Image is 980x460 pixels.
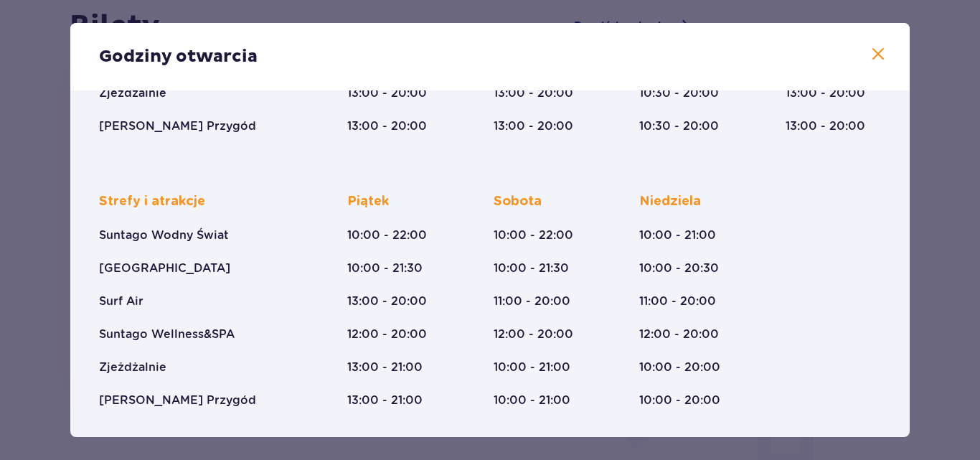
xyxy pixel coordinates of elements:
[786,85,865,101] p: 13:00 - 20:00
[494,360,570,375] p: 10:00 - 21:00
[639,227,716,243] p: 10:00 - 21:00
[639,260,719,276] p: 10:00 - 20:30
[347,294,427,309] p: 13:00 - 20:00
[99,46,258,67] p: Godziny otwarcia
[347,193,389,210] p: Piątek
[494,118,573,134] p: 13:00 - 20:00
[639,294,716,309] p: 11:00 - 20:00
[347,393,423,408] p: 13:00 - 21:00
[494,294,570,309] p: 11:00 - 20:00
[99,227,229,243] p: Suntago Wodny Świat
[639,393,720,408] p: 10:00 - 20:00
[99,360,166,375] p: Zjeżdżalnie
[99,393,256,408] p: [PERSON_NAME] Przygód
[494,85,573,101] p: 13:00 - 20:00
[347,260,423,276] p: 10:00 - 21:30
[99,327,235,342] p: Suntago Wellness&SPA
[639,327,719,342] p: 12:00 - 20:00
[99,294,143,309] p: Surf Air
[639,85,719,101] p: 10:30 - 20:00
[347,360,423,375] p: 13:00 - 21:00
[347,227,427,243] p: 10:00 - 22:00
[347,118,427,134] p: 13:00 - 20:00
[494,260,569,276] p: 10:00 - 21:30
[494,393,570,408] p: 10:00 - 21:00
[99,85,166,101] p: Zjeżdżalnie
[99,118,256,134] p: [PERSON_NAME] Przygód
[494,193,542,210] p: Sobota
[99,260,230,276] p: [GEOGRAPHIC_DATA]
[639,360,720,375] p: 10:00 - 20:00
[494,227,573,243] p: 10:00 - 22:00
[639,118,719,134] p: 10:30 - 20:00
[347,327,427,342] p: 12:00 - 20:00
[347,85,427,101] p: 13:00 - 20:00
[494,327,573,342] p: 12:00 - 20:00
[639,193,701,210] p: Niedziela
[99,193,205,210] p: Strefy i atrakcje
[786,118,865,134] p: 13:00 - 20:00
